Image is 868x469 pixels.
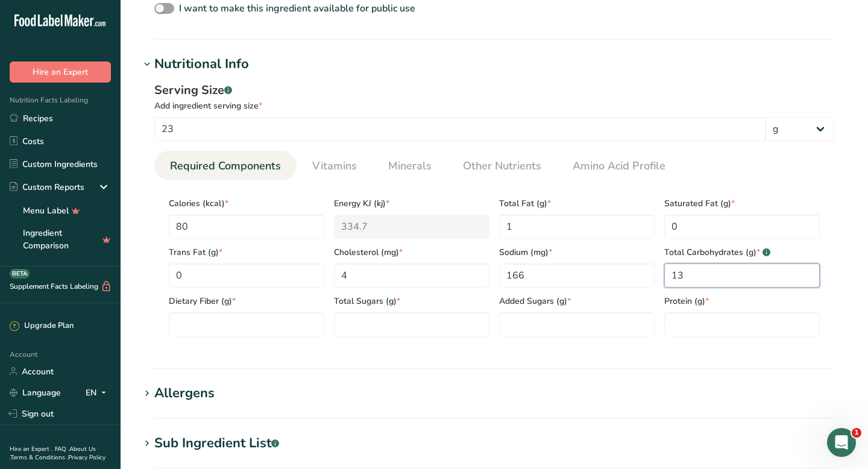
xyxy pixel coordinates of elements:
[852,428,861,438] span: 1
[169,295,324,307] span: Dietary Fiber (g)
[55,445,69,453] a: FAQ .
[334,295,489,307] span: Total Sugars (g)
[664,197,820,210] span: Saturated Fat (g)
[68,453,105,462] a: Privacy Policy
[388,158,432,174] span: Minerals
[10,445,96,462] a: About Us .
[499,295,655,307] span: Added Sugars (g)
[154,54,249,74] div: Nutritional Info
[664,246,820,259] span: Total Carbohydrates (g)
[154,383,215,403] div: Allergens
[169,197,324,210] span: Calories (kcal)
[10,445,52,453] a: Hire an Expert .
[334,246,489,259] span: Cholesterol (mg)
[664,295,820,307] span: Protein (g)
[334,197,489,210] span: Energy KJ (kj)
[154,433,279,453] div: Sub Ingredient List
[170,158,281,174] span: Required Components
[10,320,74,332] div: Upgrade Plan
[573,158,665,174] span: Amino Acid Profile
[10,453,68,462] a: Terms & Conditions .
[154,81,834,99] div: Serving Size
[499,197,655,210] span: Total Fat (g)
[154,117,766,141] input: Type your serving size here
[154,99,834,112] div: Add ingredient serving size
[10,269,30,279] div: BETA
[312,158,357,174] span: Vitamins
[827,428,856,457] iframe: Intercom live chat
[463,158,541,174] span: Other Nutrients
[86,385,111,400] div: EN
[10,382,61,403] a: Language
[179,2,415,15] span: I want to make this ingredient available for public use
[10,61,111,83] button: Hire an Expert
[10,181,84,194] div: Custom Reports
[499,246,655,259] span: Sodium (mg)
[169,246,324,259] span: Trans Fat (g)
